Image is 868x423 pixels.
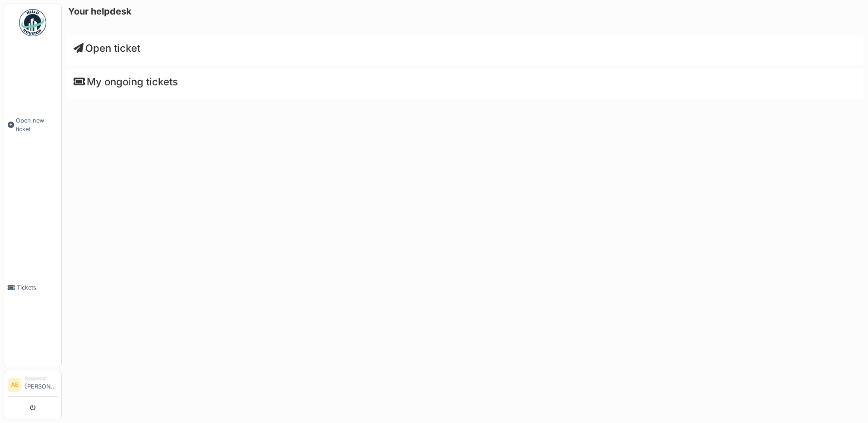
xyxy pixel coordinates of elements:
[16,116,58,133] span: Open new ticket
[25,375,58,382] div: Requester
[74,76,856,88] h4: My ongoing tickets
[4,41,61,208] a: Open new ticket
[68,6,132,17] h6: Your helpdesk
[25,375,58,394] li: [PERSON_NAME]
[4,208,61,367] a: Tickets
[19,9,46,36] img: Badge_color-CXgf-gQk.svg
[74,42,140,54] a: Open ticket
[17,283,58,292] span: Tickets
[8,378,21,392] li: AB
[8,375,58,397] a: AB Requester[PERSON_NAME]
